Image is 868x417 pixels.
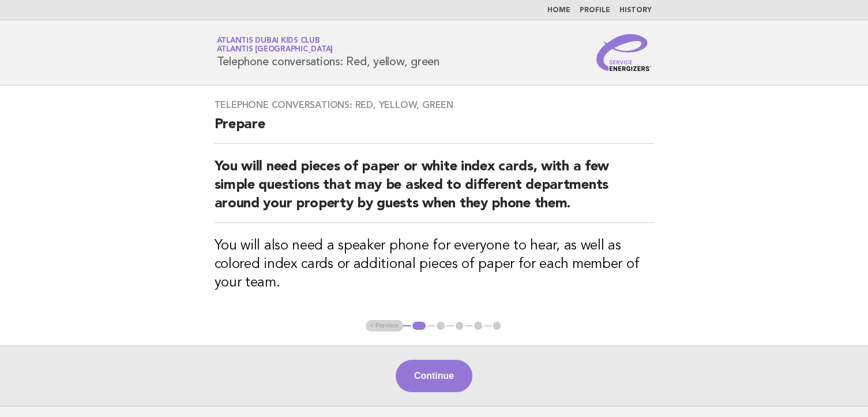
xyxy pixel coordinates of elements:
a: Home [547,7,570,14]
h2: Prepare [215,116,654,144]
button: 1 [411,320,427,332]
a: Profile [580,7,610,14]
span: Atlantis [GEOGRAPHIC_DATA] [217,46,333,54]
h1: Telephone conversations: Red, yellow, green [217,38,439,68]
a: Atlantis Dubai Kids ClubAtlantis [GEOGRAPHIC_DATA] [217,37,333,53]
button: Continue [396,360,472,392]
h2: You will need pieces of paper or white index cards, with a few simple questions that may be asked... [215,158,654,223]
h3: Telephone conversations: Red, yellow, green [215,99,654,111]
h3: You will also need a speaker phone for everyone to hear, as well as colored index cards or additi... [215,237,654,292]
img: Service Energizers [596,34,652,71]
a: History [619,7,652,14]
